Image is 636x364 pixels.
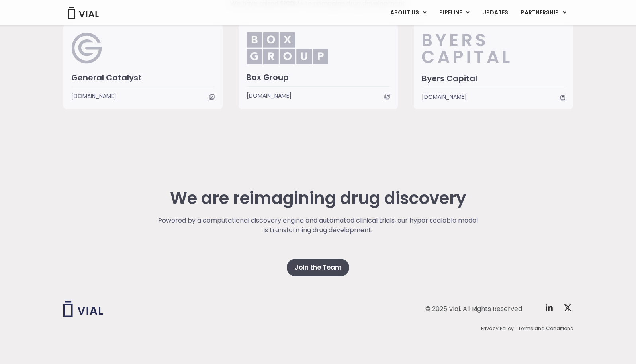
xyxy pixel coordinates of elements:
[422,73,565,84] h3: Byers Capital
[422,92,467,101] span: [DOMAIN_NAME]
[295,263,341,272] span: Join the Team
[476,6,514,20] a: UPDATES
[71,92,116,100] span: [DOMAIN_NAME]
[422,32,542,64] img: Byers_Capital.svg
[63,301,103,317] img: Vial logo wih "Vial" spelled out
[425,305,522,313] div: © 2025 Vial. All Rights Reserved
[518,325,573,332] a: Terms and Conditions
[515,6,573,20] a: PARTNERSHIPMenu Toggle
[71,92,215,100] a: [DOMAIN_NAME]
[247,32,328,64] img: Box_Group.png
[157,189,479,208] h2: We are reimagining drug discovery
[71,32,103,64] img: General Catalyst Logo
[287,259,349,276] a: Join the Team
[67,7,99,19] img: Vial Logo
[384,6,432,20] a: ABOUT USMenu Toggle
[71,72,215,83] h3: General Catalyst
[422,92,565,101] a: [DOMAIN_NAME]
[433,6,476,20] a: PIPELINEMenu Toggle
[247,91,292,100] span: [DOMAIN_NAME]
[247,72,390,82] h3: Box Group
[157,216,479,235] p: Powered by a computational discovery engine and automated clinical trials, our hyper scalable mod...
[481,325,514,332] a: Privacy Policy
[247,91,390,100] a: [DOMAIN_NAME]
